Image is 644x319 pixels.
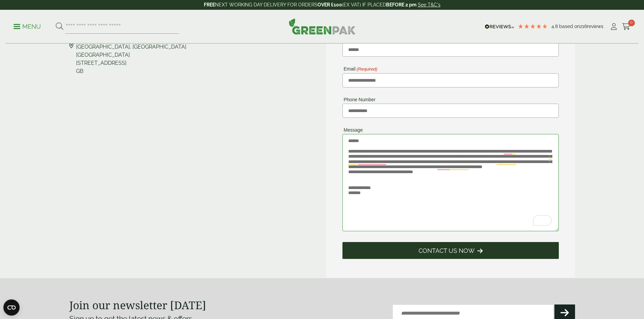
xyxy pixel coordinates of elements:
img: REVIEWS.io [485,24,514,29]
span: (Required) [356,67,377,72]
span: reviews [587,24,603,29]
strong: OVER £100 [317,2,342,7]
p: Menu [14,23,41,31]
label: Email [342,67,378,72]
span: 0 [628,20,635,26]
a: See T&C's [418,2,440,7]
div: 4.79 Stars [518,23,548,29]
span: 216 [580,24,587,29]
strong: FREE [204,2,215,7]
i: My Account [610,23,618,30]
button: Contact Us Now [342,242,559,259]
strong: BEFORE 2 pm [386,2,416,7]
a: Menu [14,23,41,29]
div: [GEOGRAPHIC_DATA], [GEOGRAPHIC_DATA] [GEOGRAPHIC_DATA] [STREET_ADDRESS] GB [76,43,186,75]
span: Based on [559,24,580,29]
span: 4.8 [551,24,559,29]
button: Open CMP widget [3,299,20,316]
strong: Join our newsletter [DATE] [69,298,206,312]
span: Contact Us Now [419,247,475,255]
i: Cart [622,23,630,30]
a: 0 [622,22,630,32]
img: GreenPak Supplies [289,18,356,34]
textarea: To enrich screen reader interactions, please activate Accessibility in Grammarly extension settings [342,134,559,231]
label: Phone Number [342,97,376,102]
label: Message [342,128,363,132]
